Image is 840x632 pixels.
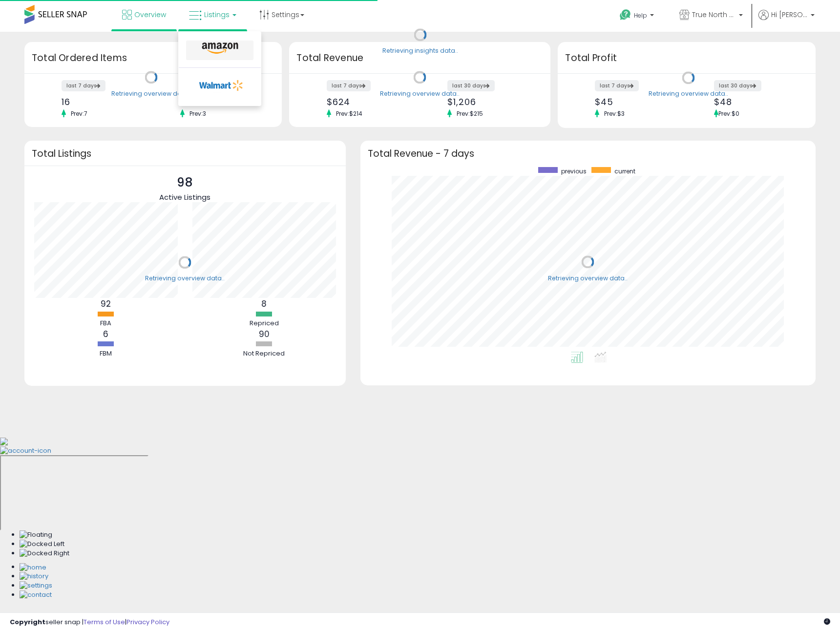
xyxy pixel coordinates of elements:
i: Get Help [619,9,631,21]
div: Retrieving overview data.. [649,90,728,99]
div: Retrieving overview data.. [548,274,628,283]
span: True North Supply & Co. CA [692,10,736,20]
img: History [20,572,48,581]
img: Settings [20,581,52,590]
span: Overview [134,10,166,20]
img: Floating [20,530,52,540]
span: Help [634,11,647,20]
span: Hi [PERSON_NAME] [771,10,808,20]
img: Home [20,563,46,572]
img: Docked Left [20,540,64,549]
span: Listings [204,10,230,20]
img: Docked Right [20,549,69,558]
img: Contact [20,590,52,600]
a: Hi [PERSON_NAME] [758,10,815,32]
div: Retrieving overview data.. [145,274,225,283]
a: Help [612,1,664,32]
div: Retrieving overview data.. [111,89,191,98]
div: Retrieving overview data.. [380,89,460,98]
